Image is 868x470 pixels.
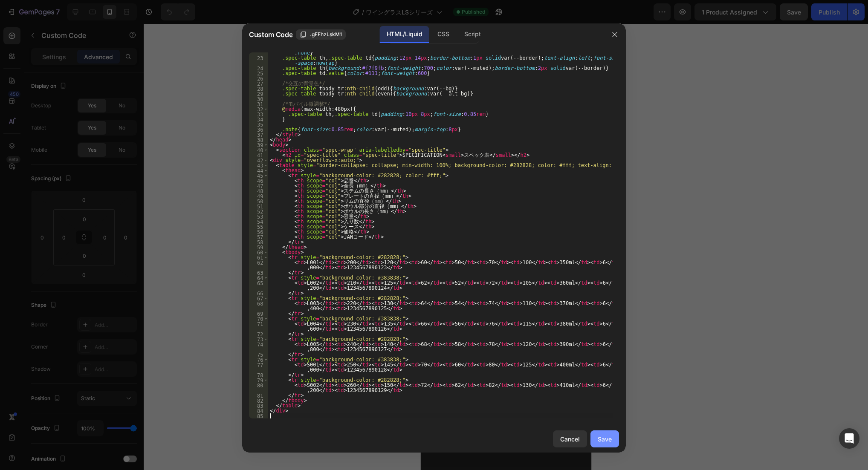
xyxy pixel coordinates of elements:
[249,29,292,40] span: Custom Code
[560,435,580,444] div: Cancel
[249,107,268,112] div: 32
[553,430,587,447] button: Cancel
[249,229,268,234] div: 56
[111,6,154,23] a: 購入する
[457,26,487,43] div: Script
[310,31,342,38] span: .gFFhzLskM1
[839,428,859,449] div: Open Intercom Messenger
[249,219,268,224] div: 54
[249,260,268,270] div: 62
[249,332,268,337] div: 72
[249,239,268,245] div: 58
[249,403,268,408] div: 83
[249,372,268,378] div: 78
[249,158,268,163] div: 42
[249,173,268,178] div: 45
[249,81,268,86] div: 27
[249,275,268,280] div: 64
[249,137,268,142] div: 38
[249,117,268,122] div: 34
[296,29,346,40] button: .gFFhzLskM1
[249,352,268,357] div: 75
[249,316,268,321] div: 70
[249,153,268,158] div: 41
[249,270,268,275] div: 63
[249,408,268,413] div: 84
[249,183,268,188] div: 47
[249,199,268,204] div: 50
[249,321,268,332] div: 71
[249,163,268,168] div: 43
[249,362,268,372] div: 77
[249,204,268,209] div: 51
[249,147,268,153] div: 40
[249,234,268,239] div: 57
[249,168,268,173] div: 44
[249,311,268,316] div: 69
[249,291,268,296] div: 66
[122,9,144,19] p: 購入する
[249,255,268,260] div: 61
[249,91,268,96] div: 29
[249,96,268,101] div: 30
[380,26,429,43] div: HTML/Liquid
[249,393,268,398] div: 81
[249,188,268,193] div: 48
[249,296,268,301] div: 67
[431,26,456,43] div: CSS
[249,337,268,342] div: 73
[249,86,268,91] div: 28
[249,224,268,229] div: 55
[249,280,268,291] div: 65
[6,9,69,21] img: 2024_9_5_rogo.png
[598,435,612,444] div: Save
[249,193,268,199] div: 49
[249,413,268,418] div: 85
[249,142,268,147] div: 39
[249,214,268,219] div: 53
[249,55,268,66] div: 23
[249,245,268,250] div: 59
[249,76,268,81] div: 26
[249,66,268,71] div: 24
[249,71,268,76] div: 25
[249,101,268,107] div: 31
[249,132,268,137] div: 37
[249,112,268,117] div: 33
[590,430,619,447] button: Save
[249,357,268,362] div: 76
[249,178,268,183] div: 46
[249,122,268,127] div: 35
[249,383,268,393] div: 80
[249,378,268,383] div: 79
[249,209,268,214] div: 52
[249,127,268,132] div: 36
[249,398,268,403] div: 82
[249,301,268,311] div: 68
[249,250,268,255] div: 60
[249,342,268,352] div: 74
